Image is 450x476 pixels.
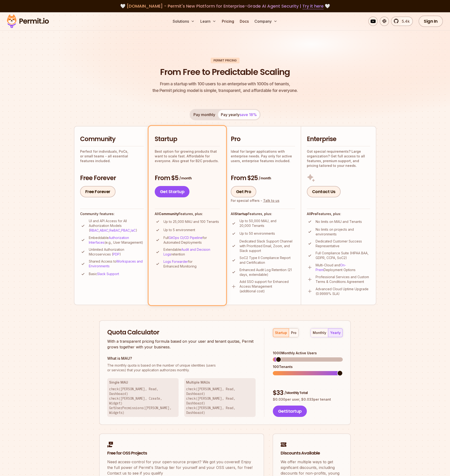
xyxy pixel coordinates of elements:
strong: Community [159,212,179,216]
span: / month [259,176,271,181]
p: the Permit pricing model is simple, transparent, and affordable for everyone. [152,81,298,94]
p: Up to 25,000 MAU and 100 Tenants [163,219,219,224]
a: Authorization Interfaces [89,236,129,244]
a: Sign In [419,16,443,27]
strong: Startup [235,212,248,216]
h2: Enterprise [307,135,370,143]
a: Audit and Decision Logs [163,247,210,256]
button: GetStartup [273,406,307,417]
a: ReBAC [109,228,120,232]
span: / month [179,176,192,181]
p: Embeddable (e.g., User Management) [89,235,144,245]
h3: What is MAU? [107,355,256,361]
a: Logs Forwarder [163,260,188,264]
a: Get Startup [155,186,190,197]
div: For special offers - [231,198,279,203]
h3: Free Forever [80,174,144,182]
p: Professional Services and Custom Terms & Conditions Agreement [316,275,370,284]
p: check([PERSON_NAME], Read, Dashboard) check([PERSON_NAME], Create, Widget) GetUserPermissions([PE... [109,387,177,415]
h3: From $25 [231,174,295,182]
div: monthly [313,330,326,335]
p: No limits on MAU and Tenants [316,219,362,224]
p: UI and API Access for All Authorization Models ( , , , , ) [89,219,144,233]
a: PDP [113,252,120,256]
h1: From Free to Predictable Scaling [160,66,290,78]
button: Learn [198,17,218,26]
div: 100 Tenants [273,364,343,369]
h2: Discounts Available [281,450,343,456]
p: Up to 50,000 MAU, and 20,000 Tenants [240,219,295,228]
a: On-Prem [316,263,346,272]
p: Got special requirements? Large organization? Get full access to all features, premium support, a... [307,149,370,168]
h2: Community [80,135,144,143]
a: Talk to us [263,199,279,203]
p: Full for Automated Deployments [163,235,220,245]
h4: All Features, plus: [155,212,220,216]
h3: Single MAU [109,380,177,385]
h2: Quota Calculator [107,328,256,337]
p: Full Compliance Suite (HIPAA BAA, GDPR, CCPA, SoC2) [316,251,370,260]
span: The monthly quota is based on the number of unique identities (users [107,363,256,368]
span: [DOMAIN_NAME] - Permit's New Platform for Enterprise-Grade AI Agent Security | [127,3,324,9]
p: SoC2 Type II Compliance Report and Certification [240,255,295,265]
p: Extendable retention [163,247,220,257]
h2: Startup [155,135,220,143]
a: Pricing [220,17,236,26]
p: Basic [89,272,119,276]
a: IaC [131,228,136,232]
strong: Pro [311,212,317,216]
div: pro [291,330,296,335]
span: 5.4k [399,18,410,24]
p: Up to 5 environment [163,228,195,232]
h4: Community features: [80,212,144,216]
h4: All Features, plus: [231,212,295,216]
a: Free Forever [80,186,116,197]
p: Multi-Cloud and Deployment Options [316,263,370,272]
p: Ideal for larger applications with enterprise needs. Pay only for active users, enterprise featur... [231,149,295,163]
button: Solutions [171,17,197,26]
p: $ 0.030 per user, $ 0.033 per tenant [273,397,343,402]
p: Unlimited Authorization Microservices ( ) [89,247,144,257]
h4: All Features, plus: [307,212,370,216]
p: Best option for growing products that want to scale fast. Affordable for everyone. Also great for... [155,149,220,163]
a: Slack Support [97,272,119,276]
p: With a transparent pricing formula based on your user and tenant quotas, Permit grows together wi... [107,338,256,350]
p: check([PERSON_NAME], Read, Dashboard) check([PERSON_NAME], Read, Dashboard) check([PERSON_NAME], ... [186,387,254,415]
span: From a startup with 100 users to an enterprise with 1000s of tenants, [152,81,298,87]
button: Company [253,17,279,26]
a: Get Pro [231,186,257,197]
a: Docs [238,17,251,26]
h2: Pro [231,135,295,143]
h3: Multiple MAUs [186,380,254,385]
p: Perfect for individuals, PoCs, or small teams - all essential features included. [80,149,144,163]
p: Add SSO support for Enhanced Access Management (additional cost) [240,279,295,294]
button: Pay monthly [191,110,218,119]
p: or services) that your application authorizes monthly. [107,363,256,372]
p: for Enhanced Monitoring [163,259,220,269]
div: Permit Pricing [211,58,240,63]
a: ABAC [100,228,108,232]
div: 🤍 🤍 [11,3,439,9]
div: 1000 Monthly Active Users [273,351,343,355]
a: Try it here [302,3,324,9]
div: $ 33 [273,389,343,397]
p: Advanced Cloud Uptime Upgrade (0.9999% SLA) [316,287,370,296]
p: Up to 50 environments [240,231,275,236]
h3: From $5 [155,174,220,182]
p: Shared Access to [89,259,144,268]
p: Enhanced Audit Log Retention (21 days, extendable) [240,268,295,277]
img: Permit logo [5,13,51,29]
p: Need access-control for your open-source project? We got you covered! Enjoy the full power of Per... [107,459,256,476]
a: Contact Us [307,186,341,197]
p: Dedicated Customer Success Representative [316,239,370,248]
a: 5.4k [391,17,413,26]
span: / Monthly Total [284,390,308,395]
h2: Free for OSS Projects [107,450,256,456]
p: No limits on projects and environments [316,227,370,237]
a: RBAC [90,228,99,232]
p: Dedicated Slack Support Channel with Prioritized Email, Zoom, and Slack support [240,239,295,253]
a: PBAC [121,228,130,232]
a: GitOps CI/CD Pipeline [169,236,202,240]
